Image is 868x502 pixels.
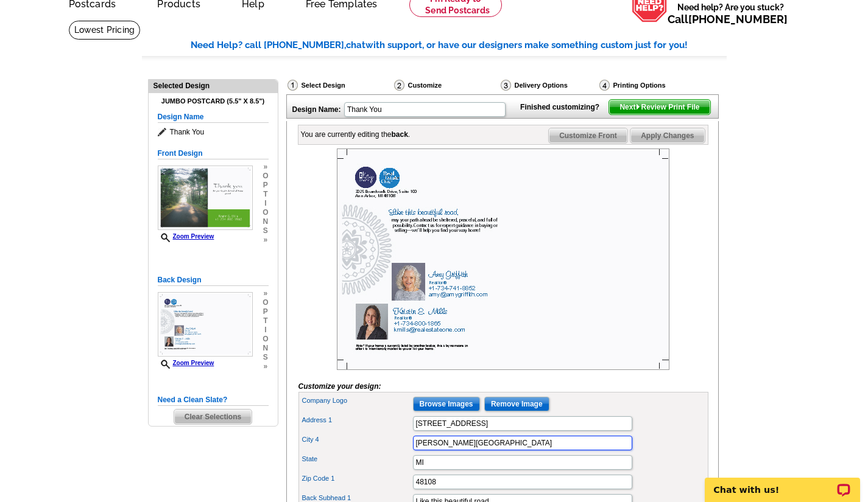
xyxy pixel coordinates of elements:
span: Next Review Print File [609,100,710,114]
span: Clear Selections [174,410,252,424]
img: Printing Options & Summary [599,80,610,91]
span: Call [668,13,788,26]
span: p [263,307,268,316]
h5: Back Design [158,274,269,286]
strong: Finished customizing? [520,103,607,111]
a: Zoom Preview [158,360,214,366]
span: o [263,172,268,181]
span: o [263,335,268,344]
span: chat [346,40,365,51]
span: n [263,344,268,353]
img: Delivery Options [501,80,511,91]
label: Zip Code 1 [302,473,412,484]
div: Need Help? call [PHONE_NUMBER], with support, or have our designers make something custom just fo... [191,38,727,52]
label: State [302,454,412,464]
span: » [263,362,268,371]
img: button-next-arrow-white.png [635,104,641,110]
h5: Design Name [158,111,269,123]
h5: Need a Clean Slate? [158,394,269,406]
span: Customize Front [549,128,627,143]
span: i [263,326,268,335]
strong: Design Name: [292,105,341,114]
b: back [392,130,408,139]
div: Printing Options [598,79,707,91]
iframe: LiveChat chat widget [697,464,868,502]
input: Remove Image [484,397,549,411]
span: Apply Changes [630,128,704,143]
div: You are currently editing the . [301,129,411,140]
span: s [263,353,268,362]
span: » [263,289,268,298]
img: Z18893652_00001_2.jpg [158,292,253,357]
div: Selected Design [149,80,278,91]
img: Select Design [288,80,298,91]
div: Select Design [286,79,393,94]
span: Need help? Are you stuck? [668,1,794,26]
span: s [263,226,268,235]
span: i [263,199,268,208]
label: Company Logo [302,396,412,406]
img: Z18893652_00001_1.jpg [158,166,253,230]
a: Zoom Preview [158,233,214,240]
label: City 4 [302,434,412,445]
span: p [263,181,268,190]
h4: Jumbo Postcard (5.5" x 8.5") [158,97,269,105]
span: t [263,190,268,199]
a: [PHONE_NUMBER] [688,13,788,26]
input: Browse Images [413,397,480,411]
span: » [263,162,268,172]
i: Customize your design: [298,382,381,391]
img: Z18893652_00001_2.jpg [337,148,669,370]
h5: Front Design [158,148,269,159]
span: o [263,208,268,217]
span: » [263,235,268,245]
span: Thank You [158,126,269,138]
span: o [263,298,268,307]
span: n [263,217,268,226]
img: Customize [394,80,404,91]
div: Customize [393,79,499,94]
div: Delivery Options [499,79,598,91]
span: t [263,316,268,326]
label: Address 1 [302,415,412,425]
